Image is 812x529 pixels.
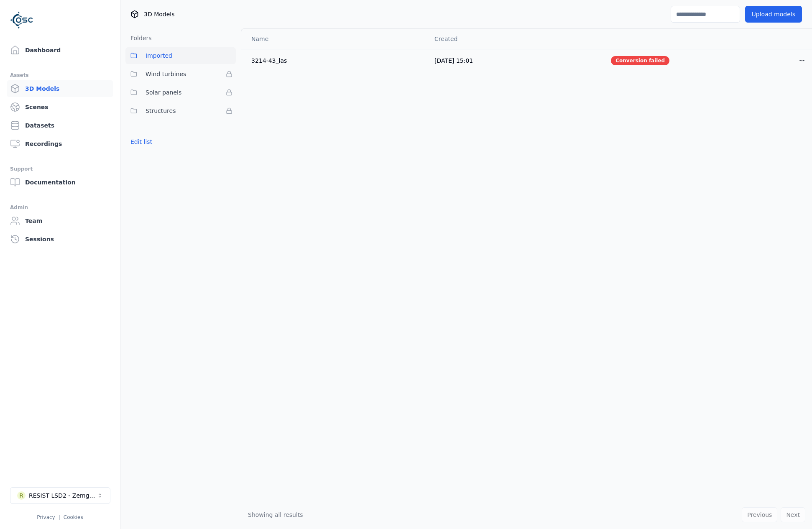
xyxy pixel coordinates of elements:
span: Showing all results [248,511,303,518]
a: Recordings [7,135,113,152]
a: Privacy [37,514,55,520]
button: Solar panels [125,84,236,101]
div: Support [10,164,110,174]
div: RESIST LSD2 - Zemgale [29,491,97,500]
a: Team [7,212,113,229]
span: Wind turbines [146,69,186,79]
button: Structures [125,102,236,119]
button: Upload models [745,6,802,23]
span: Solar panels [146,87,181,97]
span: [DATE] 15:01 [434,57,473,64]
button: Edit list [125,134,157,149]
button: Imported [125,47,236,64]
a: Sessions [7,231,113,248]
th: Name [241,29,428,49]
div: Assets [10,70,110,80]
a: Documentation [7,174,113,191]
a: Dashboard [7,42,113,59]
a: 3D Models [7,80,113,97]
div: 3214-43_las [251,56,421,65]
img: Logo [10,8,33,32]
th: Created [428,29,604,49]
div: Conversion failed [611,56,669,65]
span: Imported [146,51,172,61]
span: 3D Models [144,10,174,18]
button: Wind turbines [125,66,236,82]
a: Cookies [64,514,83,520]
span: Structures [146,106,176,116]
a: Datasets [7,117,113,134]
button: Select a workspace [10,487,110,504]
h3: Folders [125,34,152,42]
a: Scenes [7,99,113,115]
div: R [17,491,26,500]
span: | [59,514,60,520]
div: Admin [10,202,110,212]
